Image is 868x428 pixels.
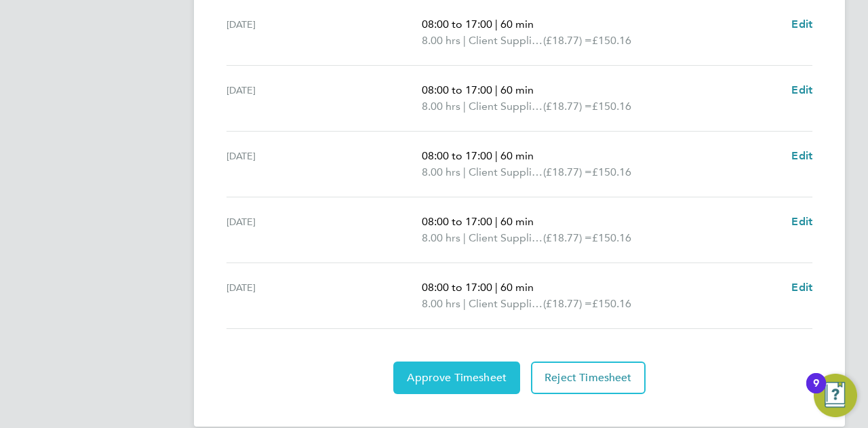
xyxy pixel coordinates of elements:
a: Edit [791,148,812,164]
div: [DATE] [226,148,422,180]
span: 08:00 to 17:00 [422,281,492,294]
span: Edit [791,215,812,228]
span: 8.00 hrs [422,34,460,47]
span: 60 min [500,149,534,162]
span: 8.00 hrs [422,297,460,310]
a: Edit [791,82,812,98]
span: 60 min [500,215,534,228]
span: Edit [791,149,812,162]
span: £150.16 [592,297,631,310]
span: | [463,231,466,244]
span: 08:00 to 17:00 [422,149,492,162]
span: £150.16 [592,231,631,244]
span: 08:00 to 17:00 [422,215,492,228]
div: [DATE] [226,214,422,246]
span: Approve Timesheet [407,371,507,385]
span: 8.00 hrs [422,231,460,244]
div: 9 [813,383,819,401]
div: [DATE] [226,279,422,312]
span: | [463,34,466,47]
span: | [463,100,466,113]
span: Client Supplied [469,230,543,246]
span: (£18.77) = [543,166,592,178]
span: | [463,166,466,178]
span: 08:00 to 17:00 [422,83,492,96]
span: 60 min [500,18,534,31]
span: (£18.77) = [543,34,592,47]
span: £150.16 [592,100,631,113]
span: Client Supplied [469,98,543,115]
span: | [495,281,498,294]
span: 8.00 hrs [422,100,460,113]
span: Edit [791,281,812,294]
span: (£18.77) = [543,231,592,244]
button: Approve Timesheet [393,362,520,394]
span: (£18.77) = [543,297,592,310]
span: 08:00 to 17:00 [422,18,492,31]
span: 60 min [500,281,534,294]
span: 8.00 hrs [422,166,460,178]
span: | [495,83,498,96]
span: Reject Timesheet [545,371,632,385]
span: Edit [791,18,812,31]
span: | [495,215,498,228]
div: [DATE] [226,82,422,115]
button: Reject Timesheet [531,362,646,394]
span: 60 min [500,83,534,96]
a: Edit [791,279,812,296]
span: Edit [791,83,812,96]
a: Edit [791,16,812,33]
span: Client Supplied [469,296,543,312]
span: £150.16 [592,34,631,47]
a: Edit [791,214,812,230]
span: | [463,297,466,310]
span: | [495,18,498,31]
span: Client Supplied [469,164,543,180]
span: | [495,149,498,162]
span: (£18.77) = [543,100,592,113]
span: £150.16 [592,166,631,178]
span: Client Supplied [469,33,543,49]
button: Open Resource Center, 9 new notifications [814,374,857,417]
div: [DATE] [226,16,422,49]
